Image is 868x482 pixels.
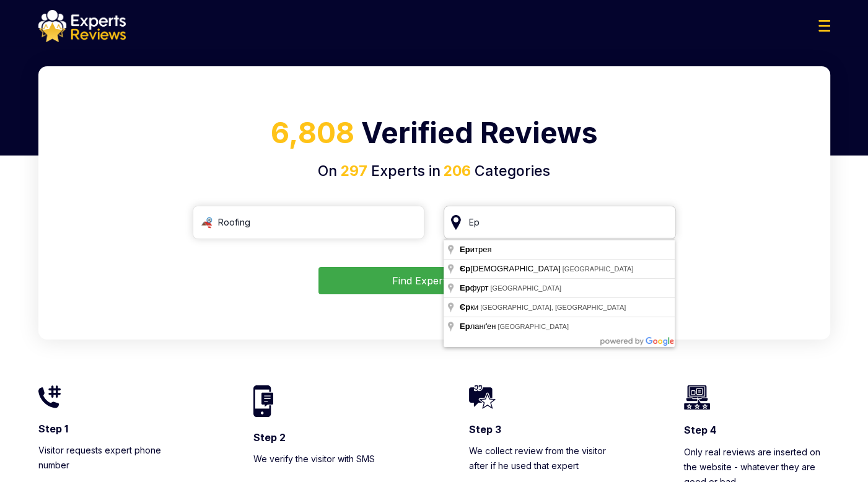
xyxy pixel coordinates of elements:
[684,385,710,410] img: homeIcon4
[193,206,425,239] input: Search Category
[469,385,496,409] img: homeIcon3
[563,265,634,273] span: [GEOGRAPHIC_DATA]
[38,385,61,408] img: homeIcon1
[53,160,815,182] h4: On Experts in Categories
[38,10,126,42] img: logo
[460,264,563,273] span: [DEMOGRAPHIC_DATA]
[53,112,815,160] h1: Verified Reviews
[460,283,490,292] span: фурт
[818,20,830,32] img: Menu Icon
[441,162,471,180] span: 206
[460,302,480,312] span: ки
[460,283,470,292] span: Ер
[460,245,470,254] span: Ер
[253,431,400,444] h3: Step 2
[253,385,273,416] img: homeIcon2
[341,162,367,180] span: 297
[38,443,185,473] p: Visitor requests expert phone number
[490,284,561,292] span: [GEOGRAPHIC_DATA]
[498,323,569,330] span: [GEOGRAPHIC_DATA]
[460,322,470,331] span: Ер
[460,322,498,331] span: ланґен
[460,302,470,312] span: Єр
[271,115,354,150] span: 6,808
[253,452,400,467] p: We verify the visitor with SMS
[480,304,626,311] span: [GEOGRAPHIC_DATA], [GEOGRAPHIC_DATA]
[460,245,493,254] span: итрея
[460,264,470,273] span: Єр
[38,422,185,436] h3: Step 1
[318,267,550,294] button: Find Experts Now
[469,444,615,473] p: We collect review from the visitor after if he used that expert
[684,423,830,437] h3: Step 4
[444,206,676,239] input: Your City
[469,423,615,436] h3: Step 3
